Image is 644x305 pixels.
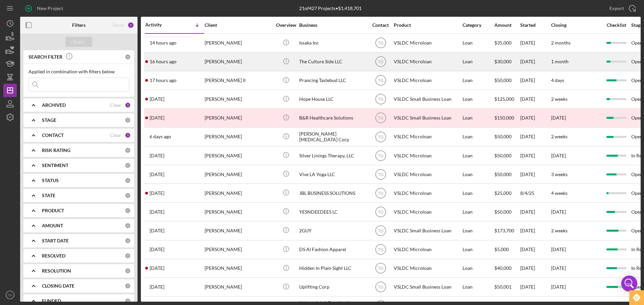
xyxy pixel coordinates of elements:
[378,60,383,64] text: TG
[150,247,164,252] time: 2025-07-29 03:28
[378,41,383,46] text: TG
[150,115,164,121] time: 2025-08-18 13:37
[494,34,520,52] div: $35,000
[463,259,494,277] div: Loan
[394,222,461,239] div: VSLDC Small Business Loan
[463,53,494,71] div: Loan
[520,259,550,277] div: [DATE]
[205,72,272,89] div: [PERSON_NAME] II
[551,171,568,177] time: 3 weeks
[20,2,70,15] button: New Project
[299,278,366,296] div: Uplifting Corp
[299,147,366,164] div: Silver Linings Therapy, LLC
[150,78,176,83] time: 2025-08-19 23:53
[29,69,129,74] div: Applied in combination with filters below
[42,102,66,108] b: ARCHIVED
[394,109,461,127] div: VSLDC Small Business Loan
[551,77,564,83] time: 4 days
[551,134,568,139] time: 2 weeks
[125,208,131,214] div: 0
[378,116,383,121] text: TG
[125,162,131,168] div: 0
[125,223,131,229] div: 0
[463,72,494,89] div: Loan
[8,293,12,297] text: TG
[378,135,383,139] text: TG
[150,190,164,196] time: 2025-08-08 19:55
[29,54,62,60] b: SEARCH FILTER
[73,37,85,47] div: Apply
[551,209,566,215] time: [DATE]
[394,128,461,146] div: VSLDC Microloan
[378,172,383,177] text: TG
[463,22,494,28] div: Category
[463,222,494,239] div: Loan
[113,22,124,28] div: Reset
[299,241,366,258] div: DS AI Fashion Apparel
[394,53,461,71] div: VSLDC Microloan
[551,153,566,158] time: [DATE]
[205,259,272,277] div: [PERSON_NAME]
[125,253,131,259] div: 0
[378,210,383,214] text: TG
[299,259,366,277] div: Hidden In Plain Sight LLC
[378,191,383,196] text: TG
[42,298,61,304] b: FUNDED
[205,241,272,258] div: [PERSON_NAME]
[621,276,637,292] div: Open Intercom Messenger
[463,109,494,127] div: Loan
[463,184,494,202] div: Loan
[463,165,494,183] div: Loan
[150,284,164,290] time: 2025-06-30 23:35
[551,115,566,121] time: [DATE]
[603,2,641,15] button: Export
[205,165,272,183] div: [PERSON_NAME]
[609,2,624,15] div: Export
[494,72,520,89] div: $50,000
[520,203,550,221] div: [DATE]
[125,298,131,304] div: 0
[394,72,461,89] div: VSLDC Microloan
[42,148,70,153] b: RISK RATING
[42,133,64,138] b: CONTACT
[394,259,461,277] div: VSLDC Microloan
[125,283,131,289] div: 0
[394,278,461,296] div: VSLDC Small Business Loan
[42,118,56,123] b: STAGE
[520,222,550,239] div: [DATE]
[520,184,550,202] div: 8/4/25
[205,109,272,127] div: [PERSON_NAME]
[551,59,569,64] time: 1 month
[551,265,566,271] time: [DATE]
[494,147,520,164] div: $50,000
[378,266,383,271] text: TG
[150,96,164,102] time: 2025-08-18 22:09
[299,222,366,239] div: 2GUY
[520,165,550,183] div: [DATE]
[368,22,393,28] div: Contact
[42,178,59,183] b: STATUS
[299,203,366,221] div: YESNDEEDEES LC
[520,22,550,28] div: Started
[3,288,17,302] button: TG
[42,208,64,213] b: PRODUCT
[520,241,550,258] div: [DATE]
[520,109,550,127] div: [DATE]
[205,147,272,164] div: [PERSON_NAME]
[205,184,272,202] div: [PERSON_NAME]
[125,102,131,108] div: 1
[205,278,272,296] div: [PERSON_NAME]
[205,90,272,108] div: [PERSON_NAME]
[394,22,461,28] div: Product
[551,96,568,102] time: 2 weeks
[394,34,461,52] div: VSLDC Microloan
[494,22,520,28] div: Amount
[602,22,631,28] div: Checklist
[37,2,63,15] div: New Project
[520,128,550,146] div: [DATE]
[378,229,383,233] text: TG
[125,238,131,244] div: 0
[299,184,366,202] div: JBL BUSINESS SOLUTIONS
[205,22,272,28] div: Client
[42,163,68,168] b: SENTIMENT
